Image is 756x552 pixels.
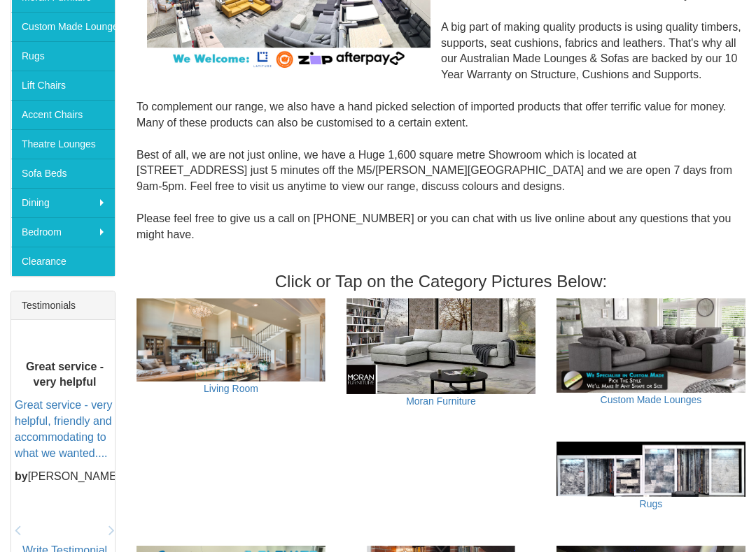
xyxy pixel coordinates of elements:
a: Sofa Beds [11,159,115,189]
a: Custom Made Lounges [11,13,115,42]
a: Accent Chairs [11,101,115,130]
a: Lift Chairs [11,71,115,101]
a: Great service - very helpful, friendly and accommodating to what we wanted.... [15,400,113,460]
a: Rugs [11,42,115,71]
a: Theatre Lounges [11,130,115,159]
img: Rugs [556,442,745,497]
a: Living Room [204,384,258,395]
a: Clearance [11,247,115,277]
h3: Click or Tap on the Category Pictures Below: [136,273,745,291]
img: Moran Furniture [346,299,535,395]
a: Moran Furniture [406,396,476,407]
a: Custom Made Lounges [601,395,702,406]
b: Great service - very helpful [26,361,104,389]
a: Rugs [640,499,663,510]
a: Bedroom [11,218,115,247]
b: by [15,471,28,483]
img: Living Room [136,299,325,382]
a: Dining [11,189,115,218]
img: Custom Made Lounges [556,299,745,393]
p: [PERSON_NAME] [15,470,115,486]
div: Testimonials [11,292,115,321]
